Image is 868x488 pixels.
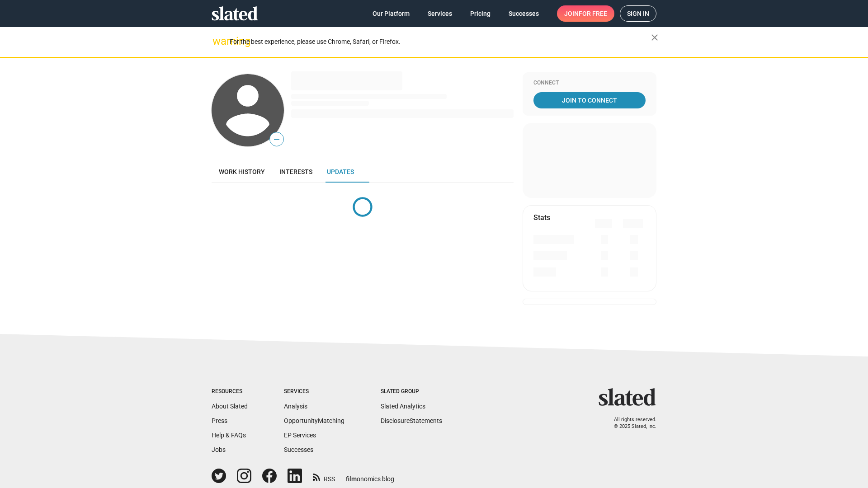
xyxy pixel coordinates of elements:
span: Successes [509,5,539,22]
mat-icon: close [649,32,660,43]
div: For the best experience, please use Chrome, Safari, or Firefox. [230,36,651,48]
span: Join [564,5,607,22]
a: Pricing [463,5,498,22]
div: Resources [212,388,248,395]
span: Interests [279,168,312,175]
a: Help & FAQs [212,432,246,439]
a: Sign in [620,5,656,22]
a: Analysis [284,403,307,410]
a: About Slated [212,403,248,410]
a: Successes [501,5,546,22]
a: Interests [272,161,320,183]
span: Join To Connect [535,92,644,108]
span: — [270,134,283,145]
a: Our Platform [365,5,417,22]
a: Jobs [212,446,226,453]
a: Updates [320,161,361,183]
div: Slated Group [381,388,442,395]
div: Services [284,388,344,395]
a: Press [212,417,227,424]
a: Slated Analytics [381,403,425,410]
span: Pricing [470,5,491,22]
span: Sign in [627,6,649,21]
a: Joinfor free [557,5,614,22]
a: filmonomics blog [346,468,394,483]
a: Work history [212,161,272,183]
a: OpportunityMatching [284,417,344,424]
a: EP Services [284,432,316,439]
span: for free [579,5,607,22]
a: DisclosureStatements [381,417,442,424]
span: Work history [219,168,265,175]
span: Services [428,5,452,22]
mat-card-title: Stats [533,213,550,222]
mat-icon: warning [212,36,223,47]
a: Services [420,5,459,22]
span: film [346,475,357,483]
p: All rights reserved. © 2025 Slated, Inc. [604,417,656,430]
span: Our Platform [373,5,410,22]
div: Connect [533,80,646,87]
span: Updates [327,168,354,175]
a: RSS [313,469,335,483]
a: Successes [284,446,313,453]
a: Join To Connect [533,92,646,108]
